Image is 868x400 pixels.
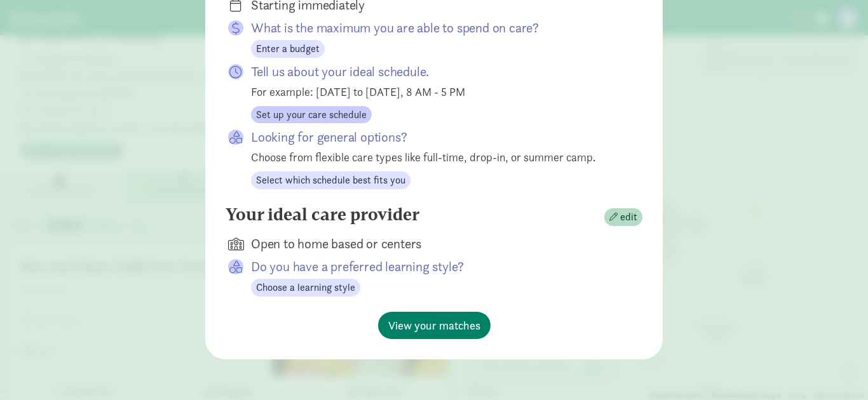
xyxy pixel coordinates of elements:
[388,317,480,334] span: View your matches
[251,149,622,166] div: Choose from flexible care types like full-time, drop-in, or summer camp.
[620,210,637,225] span: edit
[251,171,410,189] button: Select which schedule best fits you
[251,258,622,276] p: Do you have a preferred learning style?
[256,173,405,188] span: Select which schedule best fits you
[251,279,360,297] button: Choose a learning style
[251,83,622,100] div: For example: [DATE] to [DATE], 8 AM - 5 PM
[251,128,622,146] p: Looking for general options?
[251,106,372,124] button: Set up your care schedule
[251,235,622,253] div: Open to home based or centers
[378,312,491,339] button: View your matches
[226,204,419,225] h4: Your ideal care provider
[256,280,355,295] span: Choose a learning style
[251,19,622,37] p: What is the maximum you are able to spend on care?
[251,40,325,58] button: Enter a budget
[251,63,622,81] p: Tell us about your ideal schedule.
[256,107,367,123] span: Set up your care schedule
[604,208,642,226] button: edit
[256,41,320,57] span: Enter a budget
